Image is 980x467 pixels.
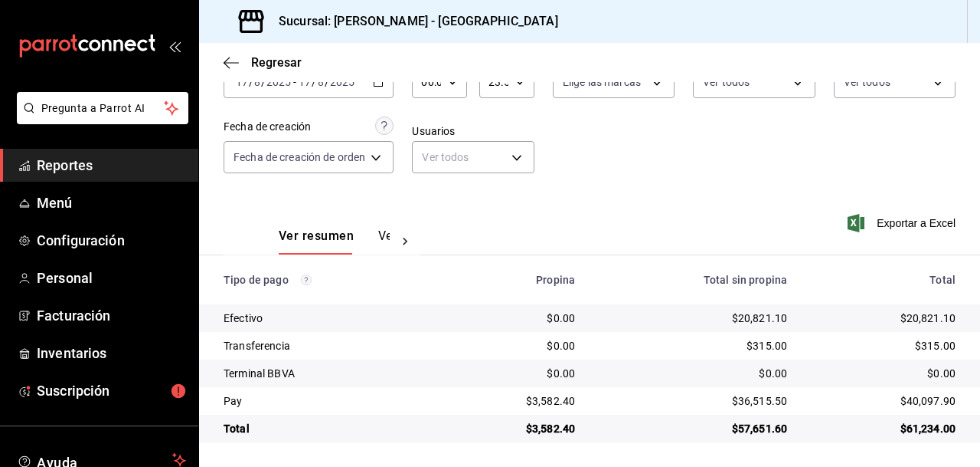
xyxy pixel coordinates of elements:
div: Tipo de pago [224,274,431,286]
span: / [325,76,329,88]
input: ---- [266,76,292,88]
div: $20,821.10 [599,311,787,326]
span: / [261,76,266,88]
div: $0.00 [599,366,787,381]
input: -- [317,76,325,88]
div: $0.00 [812,366,955,381]
span: Fecha de creación de orden [234,150,365,165]
input: -- [235,76,249,88]
div: Fecha de creación [224,119,311,135]
h3: Sucursal: [PERSON_NAME] - [GEOGRAPHIC_DATA] [266,12,558,31]
div: $315.00 [812,338,955,354]
span: Pregunta a Parrot AI [41,100,165,117]
div: $3,582.40 [456,393,576,409]
button: Ver pagos [378,229,436,255]
button: open_drawer_menu [168,40,181,52]
div: Total [812,274,955,286]
span: Facturación [37,305,186,326]
div: $20,821.10 [812,311,955,326]
div: Transferencia [224,338,431,354]
span: Configuración [37,230,186,251]
div: $61,234.00 [812,421,955,436]
span: Ver todos [844,74,890,90]
div: $3,582.40 [456,421,576,436]
span: Inventarios [37,343,186,363]
div: $57,651.60 [599,421,787,436]
input: ---- [329,76,355,88]
input: -- [298,76,312,88]
button: Exportar a Excel [851,214,955,232]
span: Suscripción [37,380,186,401]
span: / [312,76,316,88]
div: Ver todos [412,141,534,173]
div: Propina [456,274,576,286]
div: Terminal BBVA [224,366,431,381]
div: Pay [224,393,431,409]
button: Pregunta a Parrot AI [17,92,188,124]
span: Ver todos [703,74,750,90]
label: Usuarios [412,126,534,136]
svg: Los pagos realizados con Pay y otras terminales son montos brutos. [301,275,312,285]
span: Elige las marcas [563,74,641,90]
div: Total sin propina [599,274,787,286]
button: Regresar [224,55,302,70]
div: $40,097.90 [812,393,955,409]
div: $315.00 [599,338,787,354]
span: Personal [37,268,186,288]
div: Efectivo [224,311,431,326]
span: - [293,76,296,88]
a: Pregunta a Parrot AI [11,111,188,127]
div: navigation tabs [279,229,390,255]
div: $36,515.50 [599,393,787,409]
span: Menú [37,192,186,213]
div: $0.00 [456,311,576,326]
input: -- [253,76,261,88]
div: $0.00 [456,366,576,381]
span: Regresar [251,55,302,70]
span: / [249,76,253,88]
span: Reportes [37,155,186,176]
div: $0.00 [456,338,576,354]
div: Total [224,421,431,436]
button: Ver resumen [279,229,354,255]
